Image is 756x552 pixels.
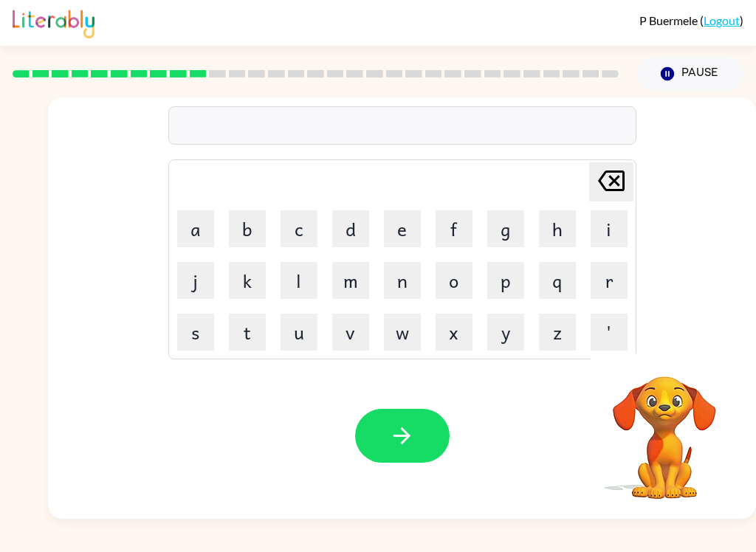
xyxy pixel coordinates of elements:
button: i [591,210,628,247]
button: z [539,314,576,351]
button: x [436,314,472,351]
img: Literably [13,6,94,38]
button: f [436,210,472,247]
button: a [177,210,214,247]
button: g [487,210,524,247]
video: Your browser must support playing .mp4 files to use Literably. Please try using another browser. [591,353,738,501]
button: d [332,210,369,247]
button: j [177,262,214,299]
button: k [229,262,266,299]
button: r [591,262,628,299]
button: l [281,262,317,299]
div: ( ) [639,13,743,27]
button: m [332,262,369,299]
button: o [436,262,472,299]
button: n [384,262,421,299]
button: q [539,262,576,299]
button: Pause [636,57,743,91]
button: b [229,210,266,247]
button: ' [591,314,628,351]
button: u [281,314,317,351]
button: v [332,314,369,351]
span: P Buermele [639,13,700,27]
button: p [487,262,524,299]
a: Logout [704,13,740,27]
button: s [177,314,214,351]
button: h [539,210,576,247]
button: e [384,210,421,247]
button: w [384,314,421,351]
button: c [281,210,317,247]
button: t [229,314,266,351]
button: y [487,314,524,351]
